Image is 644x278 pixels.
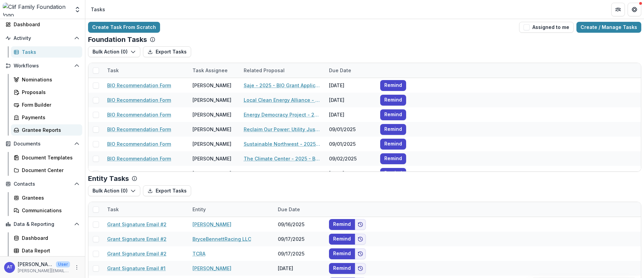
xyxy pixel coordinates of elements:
button: Open Data & Reporting [3,219,82,230]
div: Dashboard [22,234,77,242]
button: Remind [329,248,355,259]
button: Remind [329,219,355,230]
a: Dashboard [11,232,82,244]
p: Foundation Tasks [88,35,147,44]
div: 09/17/2025 [274,246,325,261]
p: [PERSON_NAME][EMAIL_ADDRESS][DOMAIN_NAME] [18,268,70,274]
div: Grantees [22,194,77,201]
div: Due Date [274,206,304,213]
a: BIO Recommendation Form [107,140,171,148]
a: Create Task From Scratch [88,22,160,33]
span: Activity [14,35,71,41]
div: Task Assignee [188,63,240,78]
button: Remind [329,263,355,274]
button: Add to friends [355,219,366,230]
button: More [73,263,81,272]
a: Reclaim Our Power: Utility Justice Campaign - 2025 - BIO Grant Application [244,126,321,133]
a: BIO Recommendation Form [107,155,171,162]
button: Partners [611,3,625,16]
a: Proposals [11,87,82,98]
button: Remind [329,234,355,245]
a: TCRA [192,250,205,257]
span: Workflows [14,63,71,69]
a: BIO Recommendation Form [107,111,171,118]
button: Remind [380,80,406,91]
button: Open Contacts [3,179,82,189]
nav: breadcrumb [88,4,108,14]
div: [DATE] [325,78,376,93]
a: Grant Signature Email #2 [107,250,167,257]
a: Grantee Reports [11,124,82,136]
span: Data & Reporting [14,221,71,227]
div: [DATE] [325,93,376,107]
div: 09/16/2025 [274,217,325,232]
div: [DATE] [325,166,376,181]
div: Due Date [274,202,325,217]
div: Payments [22,114,77,121]
div: Entity [188,202,274,217]
div: Related Proposal [240,67,289,74]
div: Related Proposal [240,63,325,78]
span: Documents [14,141,71,147]
a: Create / Manage Tasks [576,22,641,33]
a: Grant Signature Email #2 [107,221,167,228]
button: Bulk Action (0) [88,185,140,196]
button: Remind [380,139,406,150]
a: BryceBennettRacing LLC [192,235,251,243]
div: Task [103,63,188,78]
div: [DATE] [325,107,376,122]
button: Open Workflows [3,60,82,71]
button: Remind [380,109,406,120]
p: User [56,261,70,267]
a: Data Report [11,245,82,256]
button: Open Documents [3,138,82,149]
div: 09/17/2025 [274,232,325,246]
button: Add to friends [355,234,366,245]
span: Contacts [14,181,71,187]
img: Clif Family Foundation logo [3,3,70,16]
a: Communications [11,205,82,216]
button: Assigned to me [519,22,574,33]
div: Task [103,202,188,217]
div: [PERSON_NAME] [192,140,231,148]
a: The Climate Center - 2025 - BIO Grant Application [244,155,321,162]
button: Open Activity [3,33,82,44]
button: Remind [380,153,406,164]
div: 09/01/2025 [325,122,376,137]
div: [PERSON_NAME] [192,126,231,133]
div: Ann Thrupp [7,265,13,269]
div: Tasks [22,48,77,56]
div: Task [103,206,123,213]
a: Sustainable Northwest - 2025 - BIO Grant Application [244,140,321,148]
a: Grant Signature Email #1 [107,265,166,272]
a: Energy Democracy Project - 2025 - BIO Grant Application [244,111,321,118]
button: Remind [380,124,406,135]
div: [PERSON_NAME] [192,82,231,89]
div: [PERSON_NAME] [192,170,231,177]
button: Bulk Action (0) [88,46,140,57]
a: BIO Recommendation Form [107,126,171,133]
div: Form Builder [22,101,77,108]
button: Export Tasks [143,185,191,196]
div: Communications [22,207,77,214]
button: Add to friends [355,263,366,274]
div: [DATE] [274,261,325,276]
div: Entity [188,206,210,213]
div: 09/01/2025 [325,137,376,151]
a: Grantees [11,192,82,203]
a: Local Clean Energy Alliance - 2025 - BIO Grant Application [244,96,321,104]
div: [PERSON_NAME] [192,111,231,118]
a: Comité de Apoyo a los Trabajadores Agrícolas - CATA [244,170,321,177]
div: Task [103,67,123,74]
a: Payments [11,112,82,123]
a: [PERSON_NAME] [192,265,231,272]
div: Due Date [325,63,376,78]
p: [PERSON_NAME] [18,261,53,268]
div: Proposals [22,89,77,96]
